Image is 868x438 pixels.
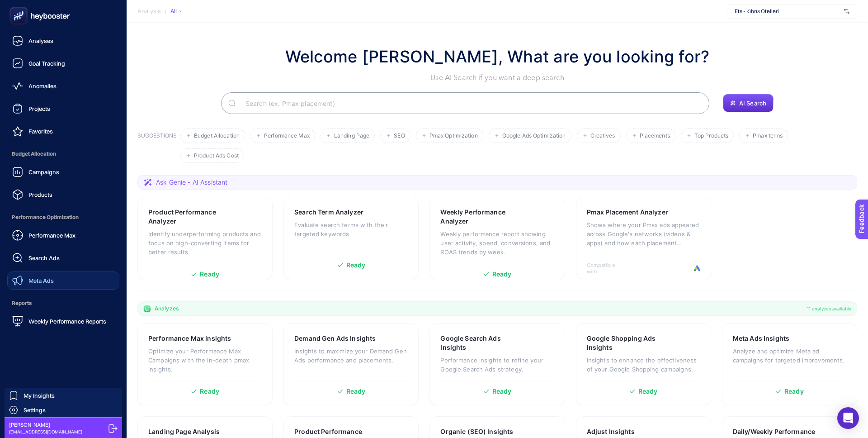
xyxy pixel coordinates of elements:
[28,60,65,67] span: Goal Tracking
[7,32,119,50] a: Analyses
[346,388,366,395] span: Ready
[137,8,161,15] span: Analysis
[7,186,119,204] a: Products
[24,392,55,399] span: My Insights
[28,37,53,44] span: Analyses
[576,323,711,405] a: Google Shopping Ads InsightsInsights to enhance the effectiveness of your Google Shopping campaig...
[137,132,177,163] h3: SUGGESTIONS
[5,403,122,417] a: Settings
[587,334,672,352] h3: Google Shopping Ads Insights
[283,197,419,279] a: Search Term AnalyzerEvaluate search terms with their targeted keywordsReady
[576,197,711,279] a: Pmax Placement AnalyzerShows where your Pmax ads appeared across Google's networks (videos & apps...
[200,271,219,277] span: Ready
[170,8,183,15] div: All
[733,334,789,343] h3: Meta Ads Insights
[429,323,565,405] a: Google Search Ads InsightsPerformance insights to refine your Google Search Ads strategy.Ready
[394,133,405,139] span: SEO
[7,77,119,95] a: Anomalies
[148,229,262,257] p: Identify underperforming products and focus on high-converting items for better results.
[294,334,376,343] h3: Demand Gen Ads Insights
[285,44,710,69] h1: Welcome [PERSON_NAME], What are you looking for?
[28,168,59,176] span: Campaigns
[723,94,774,112] button: AI Search
[7,271,119,290] a: Meta Ads
[7,208,119,226] span: Performance Optimization
[148,427,220,436] h3: Landing Page Analysis
[440,356,554,374] p: Performance insights to refine your Google Search Ads strategy.
[440,427,513,436] h3: Organic (SEO) Insights
[694,133,728,139] span: Top Products
[492,271,512,277] span: Ready
[155,305,179,312] span: Analyzes
[638,388,658,395] span: Ready
[137,323,273,405] a: Performance Max InsightsOptimize your Performance Max Campaigns with the in-depth pmax insights.R...
[587,208,668,217] h3: Pmax Placement Analyzer
[294,208,363,217] h3: Search Term Analyzer
[590,133,615,139] span: Creatives
[587,262,627,275] span: Compatible with:
[502,133,566,139] span: Google Ads Optimization
[587,356,700,374] p: Insights to enhance the effectiveness of your Google Shopping campaigns.
[784,388,804,395] span: Ready
[587,220,700,248] p: Shows where your Pmax ads appeared across Google's networks (videos & apps) and how each placemen...
[346,262,366,268] span: Ready
[7,249,119,267] a: Search Ads
[148,334,231,343] h3: Performance Max Insights
[28,105,50,112] span: Projects
[429,197,565,279] a: Weekly Performance AnalyzerWeekly performance report showing user activity, spend, conversions, a...
[735,8,840,15] span: Ets - Kıbrıs Otelleri
[294,347,408,365] p: Insights to maximize your Demand Gen Ads performance and placements.
[7,294,119,312] span: Reports
[753,133,783,139] span: Pmax terms
[294,427,362,436] h3: Product Performance
[722,323,857,405] a: Meta Ads InsightsAnalyze and optimize Meta ad campaigns for targeted improvements.Ready
[156,178,227,187] span: Ask Genie - AI Assistant
[7,163,119,181] a: Campaigns
[7,145,119,163] span: Budget Allocation
[587,427,635,436] h3: Adjust Insights
[640,133,670,139] span: Placements
[9,428,82,435] span: [EMAIL_ADDRESS][DOMAIN_NAME]
[28,128,53,135] span: Favorites
[7,122,119,140] a: Favorites
[5,388,122,403] a: My Insights
[200,388,219,395] span: Ready
[7,312,119,330] a: Weekly Performance Reports
[137,197,273,279] a: Product Performance AnalyzerIdentify underperforming products and focus on high-converting items ...
[148,208,234,226] h3: Product Performance Analyzer
[7,226,119,244] a: Performance Max
[440,334,525,352] h3: Google Search Ads Insights
[739,100,766,107] span: AI Search
[264,133,310,139] span: Performance Max
[294,220,408,238] p: Evaluate search terms with their targeted keywords
[28,191,52,198] span: Products
[148,347,262,374] p: Optimize your Performance Max Campaigns with the in-depth pmax insights.
[492,388,512,395] span: Ready
[807,305,851,312] span: 11 analyzes available
[440,229,554,257] p: Weekly performance report showing user activity, spend, conversions, and ROAS trends by week.
[7,100,119,118] a: Projects
[28,318,106,325] span: Weekly Performance Reports
[285,72,710,83] p: Use AI Search if you want a deep search
[28,232,75,239] span: Performance Max
[24,406,46,414] span: Settings
[5,3,34,10] span: Feedback
[334,133,369,139] span: Landing Page
[837,407,859,429] div: Open Intercom Messenger
[7,54,119,72] a: Goal Tracking
[28,82,57,90] span: Anomalies
[238,90,702,116] input: Search
[9,421,82,428] span: [PERSON_NAME]
[165,7,167,14] span: /
[28,254,60,262] span: Search Ads
[28,277,54,284] span: Meta Ads
[429,133,478,139] span: Pmax Optimization
[440,208,526,226] h3: Weekly Performance Analyzer
[733,347,846,365] p: Analyze and optimize Meta ad campaigns for targeted improvements.
[194,152,239,159] span: Product Ads Cost
[194,133,240,139] span: Budget Allocation
[283,323,419,405] a: Demand Gen Ads InsightsInsights to maximize your Demand Gen Ads performance and placements.Ready
[844,7,849,16] img: svg%3e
